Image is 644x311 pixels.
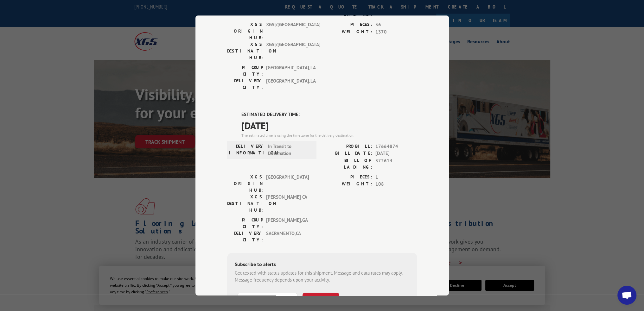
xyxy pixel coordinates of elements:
[375,157,417,171] span: 372614
[227,230,263,243] label: DELIVERY CITY:
[303,293,339,306] button: SUBSCRIBE
[375,28,417,36] span: 1370
[322,28,372,36] label: WEIGHT:
[375,143,417,150] span: 17664874
[322,21,372,28] label: PIECES:
[266,41,309,61] span: XGSI/[GEOGRAPHIC_DATA]
[229,143,265,157] label: DELIVERY INFORMATION:
[227,78,263,91] label: DELIVERY CITY:
[266,194,309,214] span: [PERSON_NAME] CA
[227,41,263,61] label: XGS DESTINATION HUB:
[241,111,417,118] label: ESTIMATED DELIVERY TIME:
[266,78,309,91] span: [GEOGRAPHIC_DATA] , LA
[322,143,372,150] label: PROBILL:
[322,181,372,188] label: WEIGHT:
[268,143,311,157] span: In Transit to Destination
[375,150,417,157] span: [DATE]
[266,64,309,78] span: [GEOGRAPHIC_DATA] , LA
[617,286,636,305] div: Open chat
[235,260,410,270] div: Subscribe to alerts
[375,181,417,188] span: 108
[375,21,417,28] span: 36
[227,21,263,41] label: XGS ORIGIN HUB:
[375,174,417,181] span: 1
[322,157,372,171] label: BILL OF LADING:
[266,217,309,230] span: [PERSON_NAME] , GA
[241,118,417,133] span: [DATE]
[227,217,263,230] label: PICKUP CITY:
[227,174,263,194] label: XGS ORIGIN HUB:
[266,174,309,194] span: [GEOGRAPHIC_DATA]
[227,64,263,78] label: PICKUP CITY:
[322,150,372,157] label: BILL DATE:
[237,293,297,306] input: Phone Number
[227,194,263,214] label: XGS DESTINATION HUB:
[241,133,417,138] div: The estimated time is using the time zone for the delivery destination.
[266,21,309,41] span: XGSI/[GEOGRAPHIC_DATA]
[266,230,309,243] span: SACRAMENTO , CA
[322,174,372,181] label: PIECES:
[235,270,410,284] div: Get texted with status updates for this shipment. Message and data rates may apply. Message frequ...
